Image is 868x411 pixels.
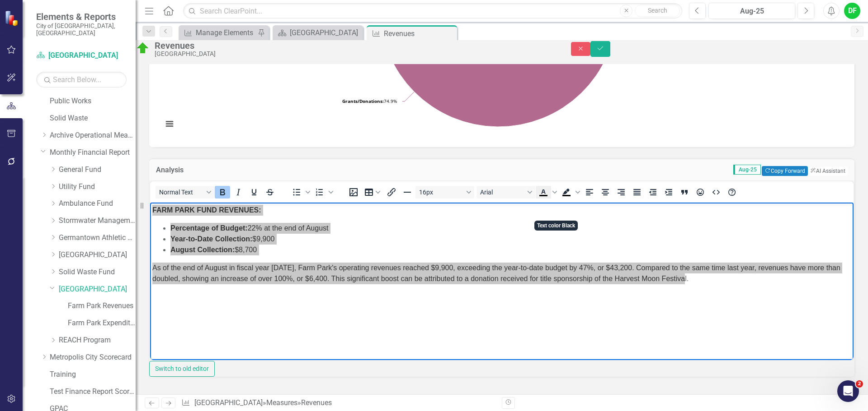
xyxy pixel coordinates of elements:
div: Revenues [384,28,455,39]
a: [GEOGRAPHIC_DATA] [36,51,127,61]
span: Search [648,7,667,14]
button: Strikethrough [262,186,278,199]
div: [GEOGRAPHIC_DATA] [155,51,553,57]
a: Utility Fund [59,182,136,192]
button: HTML Editor [708,186,724,199]
a: Training [50,369,136,380]
button: Decrease indent [645,186,660,199]
div: Text color Black [536,186,558,199]
tspan: Grants/Donations: [342,98,384,104]
span: Elements & Reports [36,11,127,22]
h3: Analysis [156,166,290,174]
a: Solid Waste [50,113,136,124]
iframe: Intercom live chat [837,380,859,402]
img: On Target [136,41,150,55]
button: Italic [231,186,246,199]
span: 16px [419,189,463,196]
button: Bold [215,186,230,199]
a: [GEOGRAPHIC_DATA] [59,284,136,295]
div: Aug-25 [712,6,792,17]
small: City of [GEOGRAPHIC_DATA], [GEOGRAPHIC_DATA] [36,22,127,37]
button: Blockquote [677,186,692,199]
a: Solid Waste Fund [59,267,136,277]
iframe: Rich Text Area [150,203,854,360]
a: Test Finance Report Scorecard [50,387,136,397]
a: Farm Park Expenditures [68,318,136,328]
div: Bullet list [289,186,311,199]
button: Increase indent [661,186,676,199]
button: AI Assistant [808,166,848,175]
div: Background color Black [559,186,581,199]
input: Search Below... [36,72,127,88]
div: Revenues [155,41,553,51]
a: Farm Park Revenues [68,301,136,311]
div: » » [181,398,495,408]
span: 2 [856,380,863,388]
a: Public Works [50,96,136,106]
div: Numbered list [312,186,335,199]
button: Emojis [693,186,708,199]
span: Arial [480,189,524,196]
button: Horizontal line [400,186,415,199]
a: Monthly Financial Report [50,148,136,158]
a: [GEOGRAPHIC_DATA] [59,250,136,260]
button: Table [362,186,383,199]
span: Normal Text [159,189,203,196]
text: 74.9% [342,98,397,104]
button: Align center [598,186,613,199]
button: Aug-25 [708,3,795,19]
button: Insert image [346,186,361,199]
a: Germantown Athletic Club [59,233,136,243]
a: General Fund [59,165,136,175]
a: Stormwater Management Fund [59,216,136,226]
button: Switch to old editor [149,361,215,377]
a: Ambulance Fund [59,199,136,209]
div: Manage Elements [196,27,255,38]
button: Align right [613,186,629,199]
a: [GEOGRAPHIC_DATA] [275,27,361,38]
input: Search ClearPoint... [183,3,682,19]
button: Help [724,186,740,199]
button: DF [844,3,860,19]
button: Insert/edit link [384,186,399,199]
button: Underline [246,186,262,199]
span: Aug-25 [733,165,761,175]
button: Copy Forward [762,166,807,176]
a: Archive Operational Measures [50,130,136,141]
img: ClearPoint Strategy [5,10,20,26]
button: Search [635,5,680,17]
div: Revenues [301,398,332,407]
button: Block Normal Text [156,186,214,199]
button: Font Arial [476,186,535,199]
a: Measures [266,398,297,407]
div: [GEOGRAPHIC_DATA] [290,27,361,38]
a: REACH Program [59,335,136,346]
button: View chart menu, Chart [163,118,176,130]
button: Font size 16px [415,186,474,199]
a: Manage Elements [181,27,255,38]
button: Align left [582,186,597,199]
button: Justify [629,186,645,199]
a: Metropolis City Scorecard [50,352,136,363]
a: [GEOGRAPHIC_DATA] [194,398,263,407]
